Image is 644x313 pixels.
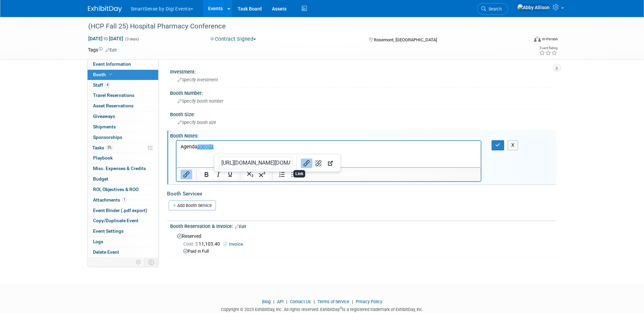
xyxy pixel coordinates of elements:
a: Edit [235,224,246,229]
a: Event Binder (.pdf export) [88,206,158,216]
button: X [508,140,518,150]
button: Bold [201,170,212,179]
img: Abby Allison [517,4,550,11]
sup: ® [340,306,342,310]
button: Italic [213,170,224,179]
a: Asset Reservations [88,101,158,111]
button: Insert/edit link [181,170,192,179]
span: 11,103.40 [183,241,223,247]
a: Booth [88,70,158,80]
a: Terms of Service [317,299,349,304]
img: ExhibitDay [88,6,122,13]
a: Privacy Policy [356,299,382,304]
span: Playbook [93,155,113,161]
input: Link [219,156,293,169]
iframe: Rich Text Area [177,141,481,167]
span: Booth [93,72,114,77]
a: Giveaways [88,111,158,122]
span: | [284,299,289,304]
span: Rosemont, [GEOGRAPHIC_DATA] [374,37,437,42]
div: Booth Notes: [170,131,556,139]
span: Copy/Duplicate Event [93,218,139,223]
div: (HCP Fall 25) Hospital Pharmacy Conference [86,20,518,33]
a: Event Settings [88,226,158,236]
span: Attachments [93,197,127,203]
a: Invoice [224,242,246,247]
span: [DATE] [DATE] [88,36,124,42]
span: Event Information [93,61,131,67]
a: Shipments [88,122,158,132]
span: Specify booth number [178,99,223,104]
button: Superscript [256,170,268,179]
div: Event Rating [539,46,557,50]
a: Delete Event [88,247,158,257]
span: Logs [93,239,103,244]
span: Search [486,6,502,12]
a: Contact Us [290,299,311,304]
td: Tags [88,46,117,53]
span: Budget [93,176,108,182]
a: API [277,299,283,304]
div: Reserved [175,231,551,255]
td: Personalize Event Tab Strip [133,258,145,267]
a: Edit [106,48,117,53]
span: Misc. Expenses & Credits [93,166,146,171]
a: Blog [262,299,271,304]
span: 1 [122,197,127,202]
a: Event Information [88,59,158,69]
a: Travel Reservations [88,90,158,101]
div: Paid in Full [183,248,551,255]
td: Toggle Event Tabs [144,258,158,267]
div: Booth Reservation & Invoice: [170,221,556,230]
button: Remove link [313,159,324,168]
button: Subscript [244,170,256,179]
div: In-Person [542,37,558,42]
img: Format-Inperson.png [534,36,541,42]
a: Playbook [88,153,158,163]
span: Event Settings [93,228,124,234]
a: ROI, Objectives & ROO [88,185,158,195]
a: Staff4 [88,80,158,90]
button: Numbered list [276,170,288,179]
a: Misc. Expenses & Credits [88,164,158,174]
span: Cost: $ [183,241,199,247]
span: Sponsorships [93,134,122,140]
span: 0% [106,145,113,150]
span: Tasks [92,145,113,150]
span: Giveaways [93,113,115,119]
span: ROI, Objectives & ROO [93,187,139,192]
span: Specify booth size [178,120,216,125]
a: Search [477,3,508,15]
span: to [103,36,109,41]
span: | [312,299,316,304]
button: Link [301,159,312,168]
i: Booth reservation complete [109,72,112,76]
div: Investment: [170,67,556,75]
a: Tasks0% [88,143,158,153]
a: Logs [88,237,158,247]
span: Delete Event [93,249,119,255]
a: Sponsorships [88,132,158,143]
a: Add Booth Service [169,201,216,210]
div: Booth Services [167,190,556,197]
a: Copy/Duplicate Event [88,216,158,226]
span: Event Binder (.pdf export) [93,208,147,213]
span: Asset Reservations [93,103,133,108]
button: Open link [325,159,336,168]
span: Staff [93,82,110,88]
a: Attachments1 [88,195,158,205]
span: | [350,299,355,304]
span: | [272,299,276,304]
button: Underline [224,170,236,179]
span: (3 days) [125,37,139,41]
button: Contract Signed [208,36,259,43]
span: Shipments [93,124,116,129]
div: Booth Number: [170,88,556,97]
div: Booth Size: [170,109,556,118]
span: 4 [105,82,110,87]
span: Travel Reservations [93,92,134,98]
button: Bullet list [288,170,300,179]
